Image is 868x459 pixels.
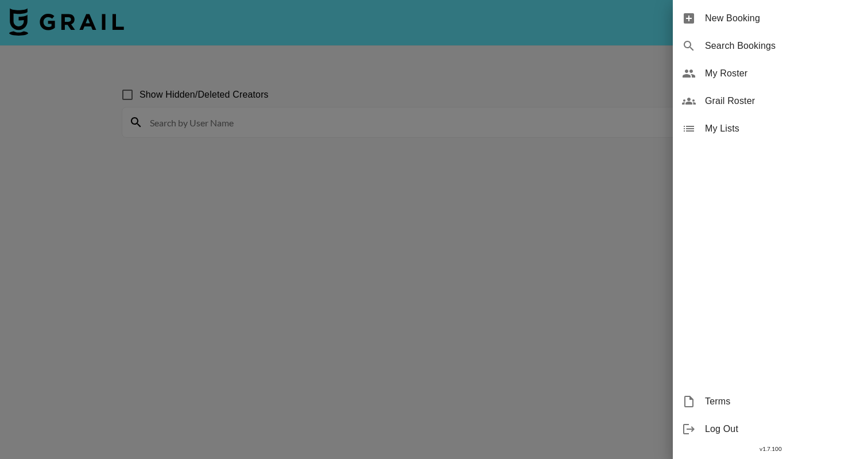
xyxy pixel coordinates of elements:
div: My Lists [673,115,868,142]
div: Log Out [673,415,868,443]
div: Search Bookings [673,32,868,60]
span: Search Bookings [705,39,859,53]
div: Grail Roster [673,87,868,115]
div: My Roster [673,60,868,87]
div: New Booking [673,5,868,32]
div: Terms [673,388,868,415]
span: Terms [705,395,859,408]
span: My Roster [705,67,859,80]
span: Grail Roster [705,94,859,108]
span: New Booking [705,11,859,25]
span: My Lists [705,122,859,136]
span: Log Out [705,422,859,436]
div: v 1.7.100 [673,443,868,455]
